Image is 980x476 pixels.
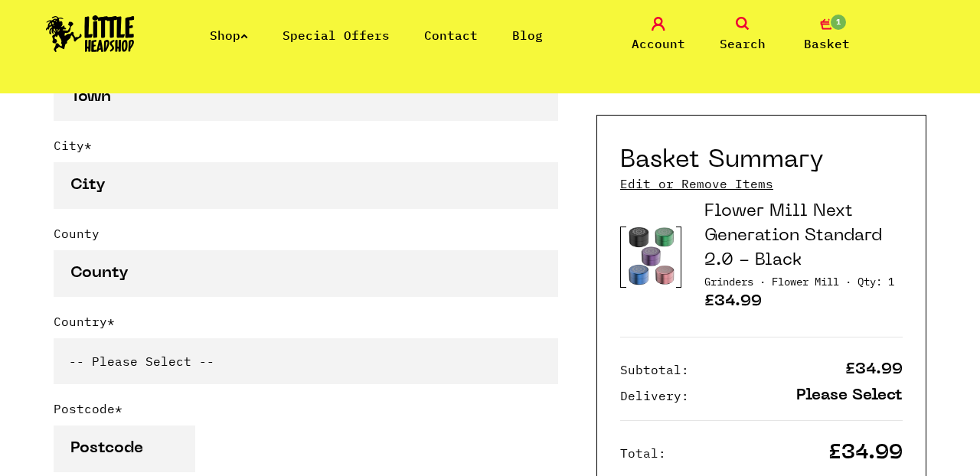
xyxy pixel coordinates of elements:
[789,17,865,53] a: 1 Basket
[54,250,558,297] input: County
[772,275,851,289] span: Brand
[54,74,558,121] input: Town
[828,445,903,461] p: £34.99
[845,362,903,378] p: £34.99
[704,275,766,289] span: Category
[620,146,824,175] h2: Basket Summary
[620,360,689,379] p: Subtotal:
[632,34,685,53] span: Account
[704,204,882,269] a: Flower Mill Next Generation Standard 2.0 - Black
[210,28,248,43] a: Shop
[424,28,478,43] a: Contact
[704,17,781,53] a: Search
[54,399,558,425] label: Postcode
[283,28,390,43] a: Special Offers
[796,388,903,404] p: Please Select
[46,15,135,52] img: Little Head Shop Logo
[620,386,689,405] p: Delivery:
[620,444,666,462] p: Total:
[54,312,558,338] label: Country
[512,28,543,43] a: Blog
[620,175,773,192] a: Edit or Remove Items
[54,425,195,472] input: Postcode
[54,224,558,250] label: County
[704,294,903,314] p: £34.99
[829,13,848,31] span: 1
[720,34,766,53] span: Search
[857,275,894,289] span: Quantity
[54,136,558,162] label: City
[54,162,558,209] input: City
[626,226,676,288] img: Product
[804,34,850,53] span: Basket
